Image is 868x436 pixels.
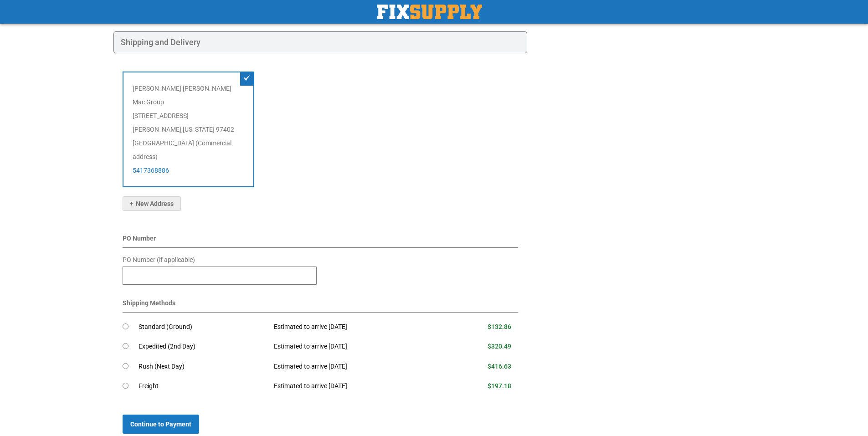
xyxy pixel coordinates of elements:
td: Freight [139,376,267,396]
span: $197.18 [488,382,511,390]
div: [PERSON_NAME] [PERSON_NAME] Mac Group [STREET_ADDRESS] [PERSON_NAME] , 97402 [GEOGRAPHIC_DATA] (C... [123,72,255,187]
td: Estimated to arrive [DATE] [267,376,443,396]
td: Standard (Ground) [139,317,267,337]
button: Continue to Payment [123,415,199,434]
td: Expedited (2nd Day) [139,337,267,357]
button: New Address [123,196,181,211]
td: Rush (Next Day) [139,357,267,377]
div: PO Number [123,234,519,248]
img: Fix Industrial Supply [377,5,482,19]
span: PO Number (if applicable) [123,256,195,263]
span: $320.49 [488,343,511,350]
td: Estimated to arrive [DATE] [267,317,443,337]
span: Continue to Payment [130,421,191,428]
td: Estimated to arrive [DATE] [267,337,443,357]
span: $416.63 [488,363,511,370]
td: Estimated to arrive [DATE] [267,357,443,377]
a: 5417368886 [133,167,169,174]
span: New Address [130,200,174,207]
div: Shipping and Delivery [113,31,528,53]
span: $132.86 [488,323,511,330]
div: Shipping Methods [123,298,519,313]
a: store logo [377,5,482,19]
span: [US_STATE] [183,126,215,133]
